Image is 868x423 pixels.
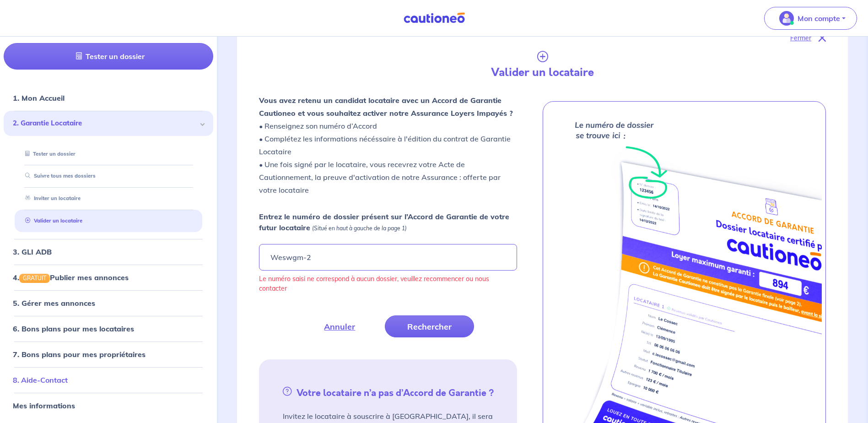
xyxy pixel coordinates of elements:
p: Le numéro saisi ne correspond à aucun dossier, veuillez recommencer ou nous contacter [259,274,517,293]
h4: Valider un locataire [398,66,687,79]
a: 6. Bons plans pour mes locataires [13,324,134,333]
a: 7. Bons plans pour mes propriétaires [13,350,146,359]
input: Ex : 453678 [259,244,517,271]
div: Valider un locataire [15,213,202,228]
a: 1. Mon Accueil [13,94,65,103]
strong: Entrez le numéro de dossier présent sur l’Accord de Garantie de votre futur locataire [259,212,509,232]
em: (Situé en haut à gauche de la page 1) [312,225,407,232]
img: Cautioneo [400,12,469,24]
div: 2. Garantie Locataire [4,111,213,136]
div: Tester un dossier [15,146,202,162]
p: • Renseignez son numéro d’Accord • Complétez les informations nécéssaire à l'édition du contrat d... [259,94,517,196]
a: 4.GRATUITPublier mes annonces [13,273,129,282]
span: 2. Garantie Locataire [13,119,197,129]
div: 8. Aide-Contact [4,371,213,389]
a: 3. GLI ADB [13,247,52,256]
div: Mes informations [4,396,213,415]
a: 8. Aide-Contact [13,375,68,385]
button: Annuler [302,315,377,337]
a: 5. Gérer mes annonces [13,298,95,308]
div: 7. Bons plans pour mes propriétaires [4,345,213,363]
a: Suivre tous mes dossiers [22,173,96,179]
strong: Vous avez retenu un candidat locataire avec un Accord de Garantie Cautioneo et vous souhaitez act... [259,96,513,118]
div: 3. GLI ADB [4,243,213,261]
a: Valider un locataire [22,217,82,224]
a: Tester un dossier [4,43,213,70]
button: illu_account_valid_menu.svgMon compte [764,7,857,30]
a: Mes informations [13,401,75,410]
a: Tester un dossier [22,151,75,157]
a: Inviter un locataire [22,195,81,202]
div: 5. Gérer mes annonces [4,294,213,312]
p: Mon compte [798,13,840,24]
div: 4.GRATUITPublier mes annonces [4,268,213,287]
button: Rechercher [385,315,474,337]
h5: Votre locataire n’a pas d’Accord de Garantie ? [263,385,513,399]
div: Suivre tous mes dossiers [15,169,202,184]
img: illu_account_valid_menu.svg [779,11,794,26]
div: Inviter un locataire [15,191,202,206]
div: 6. Bons plans pour mes locataires [4,320,213,338]
p: Fermer [790,32,811,44]
div: 1. Mon Accueil [4,89,213,108]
